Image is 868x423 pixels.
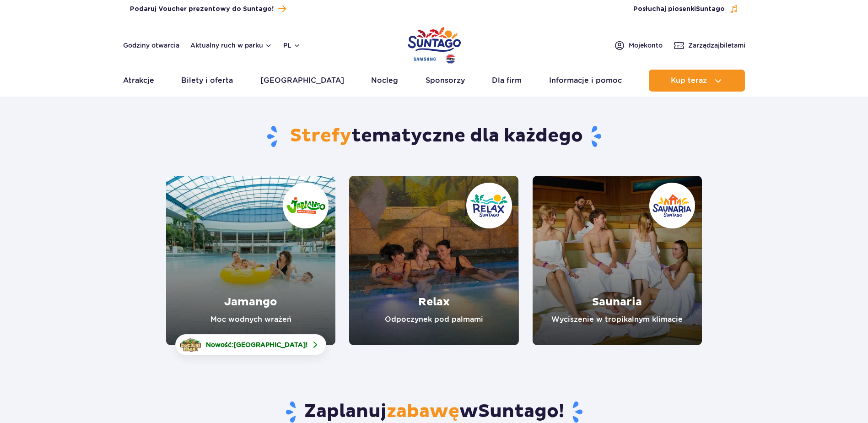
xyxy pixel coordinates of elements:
[166,176,335,345] a: Jamango
[123,41,179,50] a: Godziny otwarcia
[674,40,745,51] a: Zarządzajbiletami
[175,334,326,355] a: Nowość:[GEOGRAPHIC_DATA]!
[130,3,286,15] a: Podaruj Voucher prezentowy do Suntago!
[349,176,518,345] a: Relax
[533,176,702,345] a: Saunaria
[130,5,274,14] span: Podaruj Voucher prezentowy do Suntago!
[206,340,307,349] span: Nowość: !
[633,5,725,14] span: Posłuchaj piosenki
[649,70,745,92] button: Kup teraz
[408,23,461,65] a: Park of Poland
[696,6,725,12] span: Suntago
[371,70,398,92] a: Nocleg
[549,70,622,92] a: Informacje i pomoc
[260,70,344,92] a: [GEOGRAPHIC_DATA]
[671,76,707,85] span: Kup teraz
[633,5,739,14] button: Posłuchaj piosenkiSuntago
[387,400,459,423] span: zabawę
[166,125,702,148] h1: tematyczne dla każdego
[492,70,522,92] a: Dla firm
[181,70,233,92] a: Bilety i oferta
[290,125,351,147] span: Strefy
[688,41,745,50] span: Zarządzaj biletami
[190,42,272,49] button: Aktualny ruch w parku
[478,400,559,423] span: Suntago
[614,40,663,51] a: Mojekonto
[629,41,663,50] span: Moje konto
[233,341,306,348] span: [GEOGRAPHIC_DATA]
[426,70,465,92] a: Sponsorzy
[123,70,154,92] a: Atrakcje
[283,41,301,50] button: pl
